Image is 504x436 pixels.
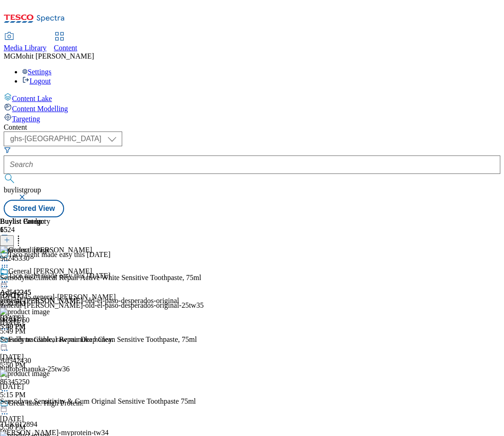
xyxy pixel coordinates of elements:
svg: Search Filters [4,146,11,154]
a: Targeting [4,113,500,123]
span: Mohit [PERSON_NAME] [16,52,94,60]
input: Search [4,155,500,174]
button: Stored View [4,200,64,217]
a: Content Modelling [4,103,500,113]
span: Media Library [4,44,47,52]
span: Content Modelling [12,105,68,113]
span: MG [4,52,16,60]
a: Settings [22,68,52,76]
span: Content [54,44,77,52]
span: Content Lake [12,95,52,102]
a: Content Lake [4,93,500,103]
span: Targeting [12,115,40,123]
a: Logout [22,77,51,85]
a: Media Library [4,33,47,52]
div: Content [4,123,500,131]
span: buylistgroup [4,186,41,194]
a: Content [54,33,77,52]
